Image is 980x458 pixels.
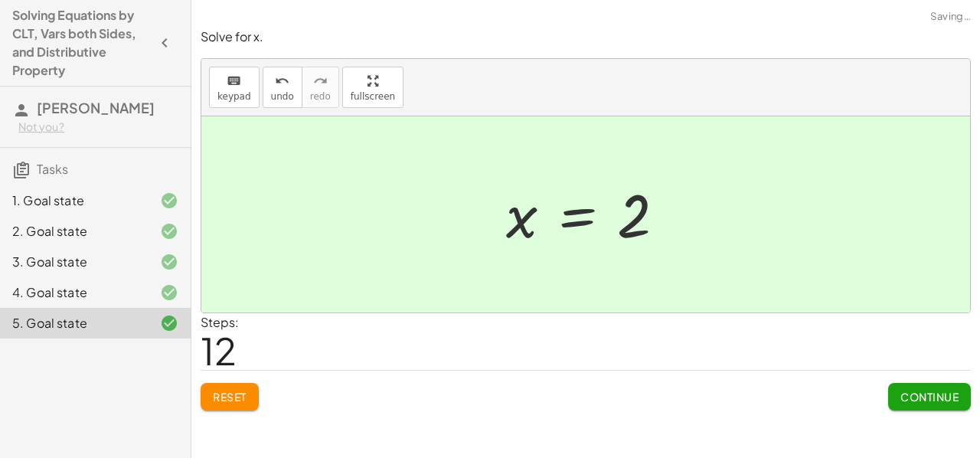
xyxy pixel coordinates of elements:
[227,72,241,90] i: keyboard
[342,67,403,108] button: fullscreen
[271,91,294,102] span: undo
[160,191,178,210] i: Task finished and correct.
[888,383,971,411] button: Continue
[209,67,260,108] button: keyboardkeypad
[351,91,395,102] span: fullscreen
[18,119,178,135] div: Not you?
[213,390,247,404] span: Reset
[313,72,328,90] i: redo
[12,222,136,240] div: 2. Goal state
[160,283,178,302] i: Task finished and correct.
[275,72,289,90] i: undo
[263,67,302,108] button: undoundo
[930,9,971,25] span: Saving…
[160,253,178,271] i: Task finished and correct.
[900,390,959,404] span: Continue
[12,314,136,332] div: 5. Goal state
[12,283,136,302] div: 4. Goal state
[12,253,136,271] div: 3. Goal state
[12,6,151,80] h4: Solving Equations by CLT, Vars both Sides, and Distributive Property
[160,222,178,240] i: Task finished and correct.
[12,191,136,210] div: 1. Goal state
[217,91,251,102] span: keypad
[302,67,339,108] button: redoredo
[201,383,259,411] button: Reset
[201,28,971,46] p: Solve for x.
[37,161,68,177] span: Tasks
[201,314,239,330] label: Steps:
[310,91,331,102] span: redo
[160,314,178,332] i: Task finished and correct.
[201,327,237,374] span: 12
[37,99,155,116] span: [PERSON_NAME]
